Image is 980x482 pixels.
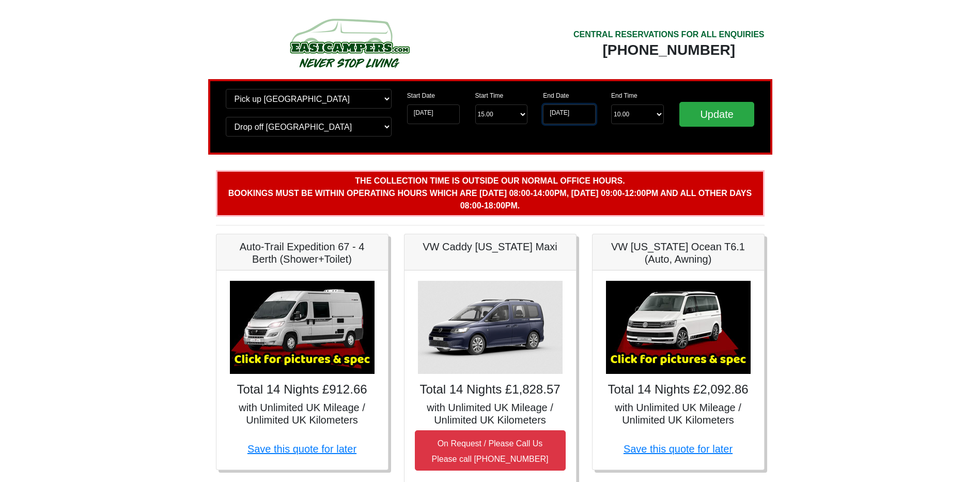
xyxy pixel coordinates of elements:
[603,382,754,397] h4: Total 14 Nights £2,092.86
[407,91,435,100] label: Start Date
[475,91,504,100] label: Start Time
[432,439,549,463] small: On Request / Please Call Us Please call [PHONE_NUMBER]
[228,176,752,210] b: The collection time is outside our normal office hours. Bookings must be within operating hours w...
[543,104,596,124] input: Return Date
[543,91,569,100] label: End Date
[573,41,765,59] div: [PHONE_NUMBER]
[611,91,637,100] label: End Time
[624,443,733,455] a: Save this quote for later
[227,382,378,397] h4: Total 14 Nights £912.66
[573,28,765,41] div: CENTRAL RESERVATIONS FOR ALL ENQUIRIES
[418,281,563,374] img: VW Caddy California Maxi
[227,240,378,265] h5: Auto-Trail Expedition 67 - 4 Berth (Shower+Toilet)
[415,382,566,397] h4: Total 14 Nights £1,828.57
[415,240,566,253] h5: VW Caddy [US_STATE] Maxi
[415,401,566,426] h5: with Unlimited UK Mileage / Unlimited UK Kilometers
[679,102,755,127] input: Update
[407,104,460,124] input: Start Date
[227,401,378,426] h5: with Unlimited UK Mileage / Unlimited UK Kilometers
[606,281,751,374] img: VW California Ocean T6.1 (Auto, Awning)
[230,281,375,374] img: Auto-Trail Expedition 67 - 4 Berth (Shower+Toilet)
[247,443,356,455] a: Save this quote for later
[251,14,447,71] img: campers-checkout-logo.png
[415,430,566,471] button: On Request / Please Call UsPlease call [PHONE_NUMBER]
[603,401,754,426] h5: with Unlimited UK Mileage / Unlimited UK Kilometers
[603,240,754,265] h5: VW [US_STATE] Ocean T6.1 (Auto, Awning)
